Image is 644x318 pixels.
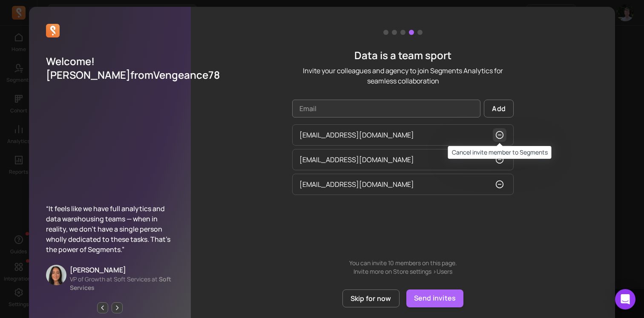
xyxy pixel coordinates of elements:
p: Data is a team sport [292,49,514,62]
p: Welcome! [46,54,174,68]
p: [PERSON_NAME] from Vengeance78 [46,68,174,82]
span: Soft Services [70,275,171,292]
div: Open Intercom Messenger [615,289,635,309]
input: Email [292,100,480,117]
p: You can invite 10 members on this page. Invite more on Store settings > Users [347,259,459,276]
img: Stephanie DiSturco [46,265,66,285]
button: Next page [112,302,123,313]
p: [EMAIL_ADDRESS][DOMAIN_NAME] [299,179,414,189]
p: [EMAIL_ADDRESS][DOMAIN_NAME] [299,155,414,165]
p: [EMAIL_ADDRESS][DOMAIN_NAME] [299,130,414,140]
button: Add [484,100,514,117]
button: Skip for now [342,289,400,307]
p: VP of Growth at Soft Services at [70,275,174,292]
p: “It feels like we have full analytics and data warehousing teams — when in reality, we don’t have... [46,203,174,255]
p: Invite your colleagues and agency to join Segments Analytics for seamless collaboration [292,66,514,86]
p: [PERSON_NAME] [70,265,174,275]
button: Send invites [406,289,464,307]
button: Previous page [97,302,108,313]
